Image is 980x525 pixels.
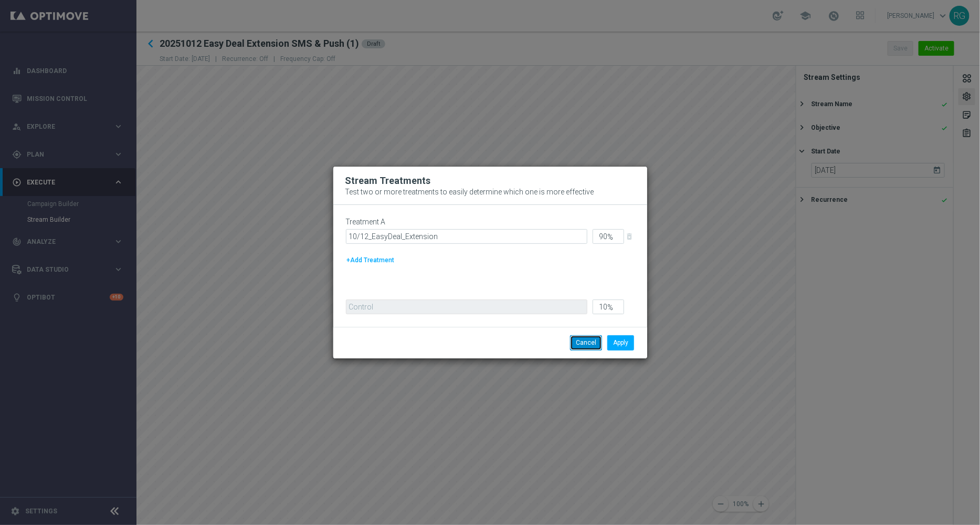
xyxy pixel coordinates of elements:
[607,335,634,350] button: Apply
[345,188,594,196] span: Test two or more treatments to easily determine which one is more effective
[570,335,602,350] button: Cancel
[346,218,386,227] label: Treatment A
[346,254,396,266] button: +Add Treatment
[345,175,431,186] span: Stream Treatments
[346,229,587,244] input: Enter a unique Treatment name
